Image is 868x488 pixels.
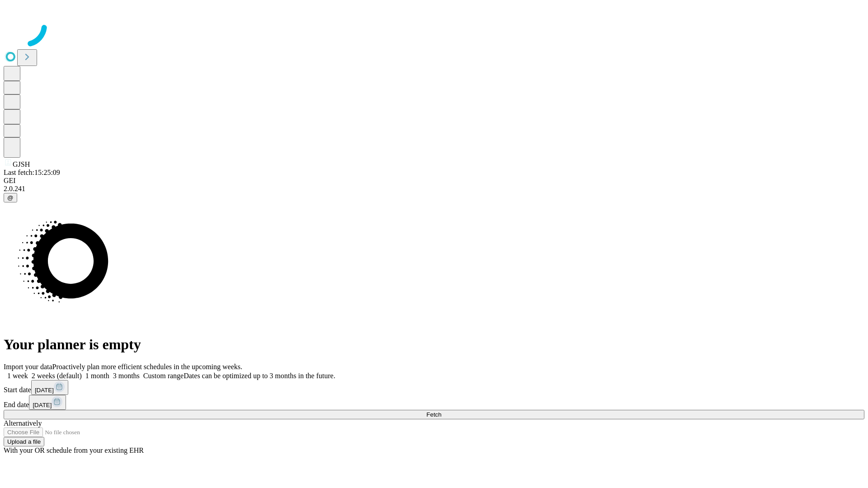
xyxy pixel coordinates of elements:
[33,402,52,408] span: [DATE]
[184,372,335,380] span: Dates can be optimized up to 3 months in the future.
[4,410,864,419] button: Fetch
[426,411,441,418] span: Fetch
[7,372,28,380] span: 1 week
[4,446,144,454] span: With your OR schedule from your existing EHR
[4,177,864,185] div: GEI
[4,169,60,176] span: Last fetch: 15:25:09
[32,372,82,380] span: 2 weeks (default)
[143,372,184,380] span: Custom range
[31,380,68,395] button: [DATE]
[4,380,864,395] div: Start date
[52,363,242,371] span: Proactively plan more efficient schedules in the upcoming weeks.
[4,363,52,371] span: Import your data
[4,395,864,410] div: End date
[4,336,864,353] h1: Your planner is empty
[85,372,109,380] span: 1 month
[35,387,54,394] span: [DATE]
[13,160,30,168] span: GJSH
[113,372,140,380] span: 3 months
[4,185,864,193] div: 2.0.241
[29,395,66,410] button: [DATE]
[4,193,17,202] button: @
[4,419,42,427] span: Alternatively
[7,194,14,201] span: @
[4,437,44,446] button: Upload a file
